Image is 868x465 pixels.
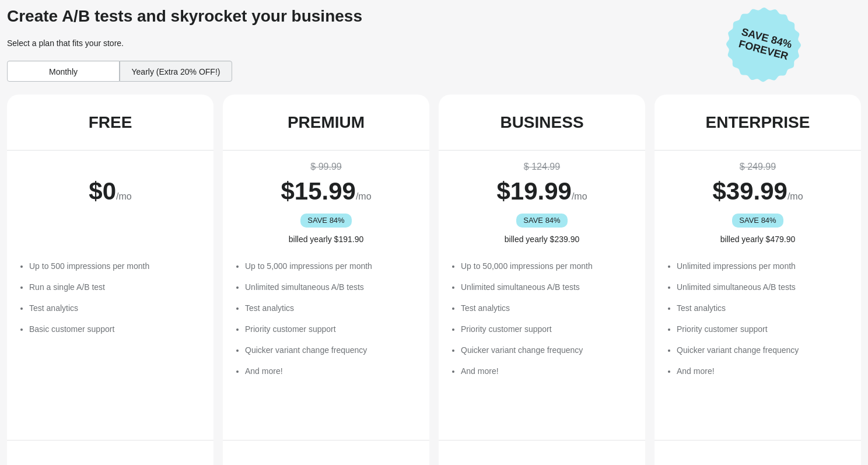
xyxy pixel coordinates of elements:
[29,302,202,314] li: Test analytics
[677,281,849,293] li: Unlimited simultaneous A/B tests
[356,191,372,201] span: /mo
[572,191,587,201] span: /mo
[116,191,132,201] span: /mo
[89,177,116,205] span: $ 0
[7,7,717,26] div: Create A/B tests and skyrocket your business
[730,24,801,65] span: Save 84% Forever
[461,281,633,293] li: Unlimited simultaneous A/B tests
[461,302,633,314] li: Test analytics
[29,323,202,335] li: Basic customer support
[461,344,633,356] li: Quicker variant change frequency
[500,113,583,132] div: BUSINESS
[245,344,418,356] li: Quicker variant change frequency
[7,37,717,49] div: Select a plan that fits your store.
[726,7,801,82] img: Save 84% Forever
[245,260,418,272] li: Up to 5,000 impressions per month
[245,323,418,335] li: Priority customer support
[235,233,418,245] div: billed yearly $191.90
[666,233,849,245] div: billed yearly $479.90
[29,260,202,272] li: Up to 500 impressions per month
[450,233,633,245] div: billed yearly $239.90
[787,191,803,201] span: /mo
[245,281,418,293] li: Unlimited simultaneous A/B tests
[288,113,365,132] div: PREMIUM
[89,113,132,132] div: FREE
[666,160,849,174] div: $ 249.99
[7,61,120,82] div: Monthly
[677,323,849,335] li: Priority customer support
[677,365,849,377] li: And more!
[732,214,784,228] div: SAVE 84%
[677,302,849,314] li: Test analytics
[496,177,571,205] span: $ 19.99
[461,323,633,335] li: Priority customer support
[677,260,849,272] li: Unlimited impressions per month
[120,61,232,82] div: Yearly (Extra 20% OFF!)
[461,260,633,272] li: Up to 50,000 impressions per month
[677,344,849,356] li: Quicker variant change frequency
[461,365,633,377] li: And more!
[300,214,352,228] div: SAVE 84%
[516,214,568,228] div: SAVE 84%
[450,160,633,174] div: $ 124.99
[712,177,787,205] span: $ 39.99
[235,160,418,174] div: $ 99.99
[281,177,355,205] span: $ 15.99
[245,365,418,377] li: And more!
[245,302,418,314] li: Test analytics
[29,281,202,293] li: Run a single A/B test
[706,113,810,132] div: ENTERPRISE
